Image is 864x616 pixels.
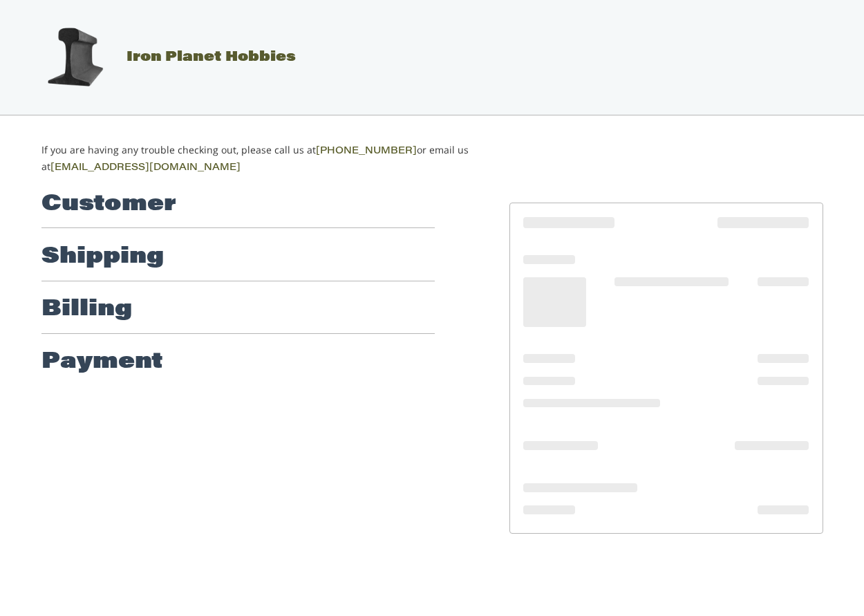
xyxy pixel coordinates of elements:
p: If you are having any trouble checking out, please call us at or email us at [41,142,489,176]
h2: Payment [41,348,163,376]
h2: Billing [41,296,132,324]
h2: Customer [41,191,176,218]
a: Iron Planet Hobbies [26,50,296,64]
span: Iron Planet Hobbies [126,50,296,64]
img: Iron Planet Hobbies [40,23,109,92]
h2: Shipping [41,243,164,271]
a: [PHONE_NUMBER] [316,147,417,156]
a: [EMAIL_ADDRESS][DOMAIN_NAME] [50,163,241,173]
